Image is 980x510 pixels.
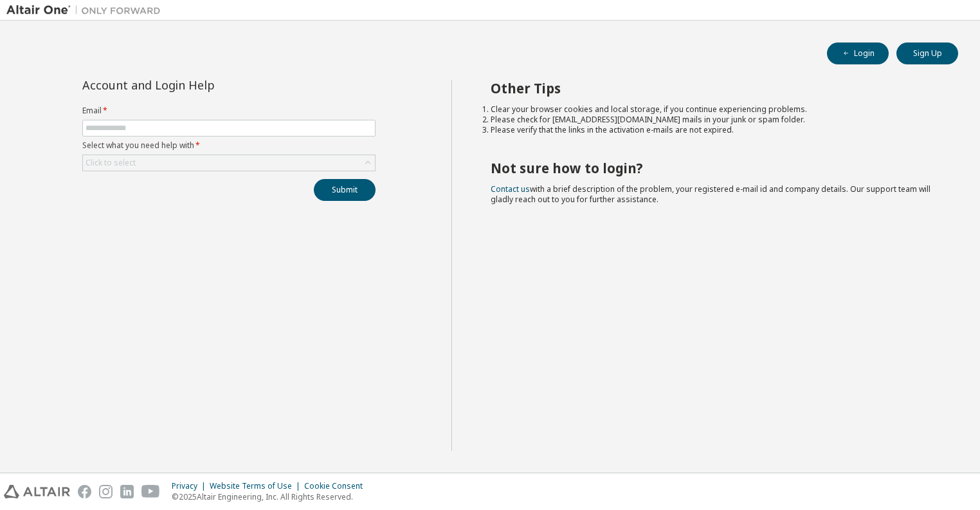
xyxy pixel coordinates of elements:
a: Contact us [491,184,530,194]
label: Select what you need help with [82,140,376,151]
li: Clear your browser cookies and local storage, if you continue experiencing problems. [491,104,936,115]
img: altair_logo.svg [4,485,70,498]
li: Please verify that the links in the activation e-mails are not expired. [491,125,936,135]
img: linkedin.svg [120,485,134,498]
div: Cookie Consent [304,481,370,491]
button: Sign Up [896,42,958,64]
img: instagram.svg [99,485,113,498]
label: Email [82,106,376,116]
img: facebook.svg [78,485,91,498]
div: Click to select [86,158,136,168]
button: Login [827,42,889,64]
div: Privacy [172,481,210,491]
p: © 2025 Altair Engineering, Inc. All Rights Reserved. [172,491,370,502]
div: Account and Login Help [82,80,317,90]
button: Submit [314,179,376,201]
h2: Other Tips [491,80,936,97]
div: Click to select [83,155,375,171]
h2: Not sure how to login? [491,160,936,176]
img: youtube.svg [141,485,160,498]
div: Website Terms of Use [210,481,304,491]
img: Altair One [6,4,167,17]
li: Please check for [EMAIL_ADDRESS][DOMAIN_NAME] mails in your junk or spam folder. [491,115,936,125]
span: with a brief description of the problem, your registered e-mail id and company details. Our suppo... [491,184,930,205]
